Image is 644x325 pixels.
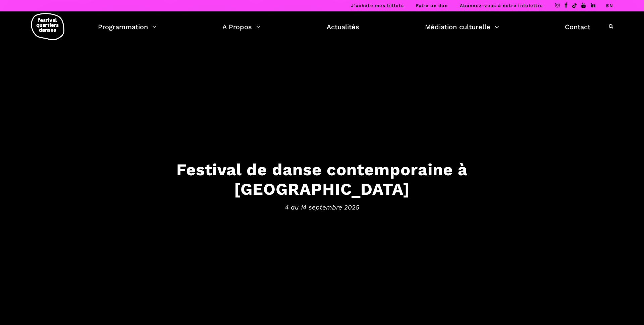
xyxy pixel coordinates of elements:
[327,21,359,33] a: Actualités
[416,3,448,8] a: Faire un don
[606,3,613,8] a: EN
[565,21,590,33] a: Contact
[425,21,499,33] a: Médiation culturelle
[98,21,157,33] a: Programmation
[460,3,543,8] a: Abonnez-vous à notre infolettre
[351,3,404,8] a: J’achète mes billets
[222,21,261,33] a: A Propos
[31,13,64,40] img: logo-fqd-med
[114,159,530,199] h3: Festival de danse contemporaine à [GEOGRAPHIC_DATA]
[114,202,530,213] span: 4 au 14 septembre 2025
